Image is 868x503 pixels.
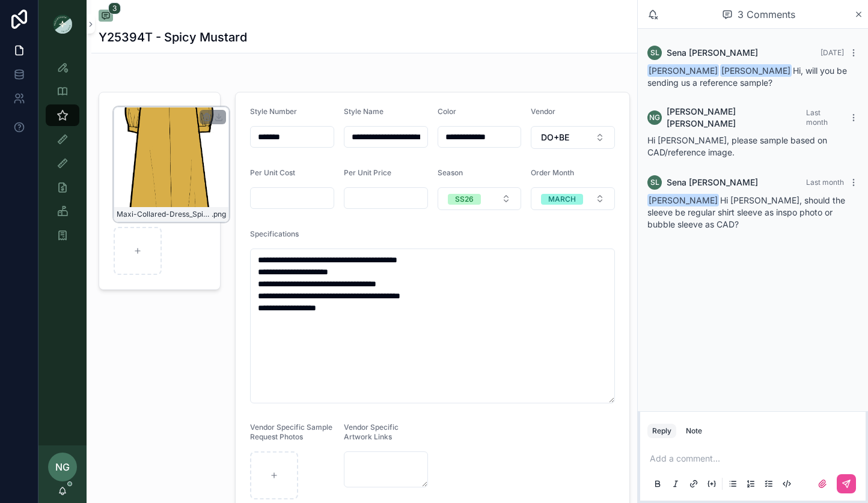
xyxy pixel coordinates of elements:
[667,176,758,188] span: Sena [PERSON_NAME]
[344,107,384,116] span: Style Name
[720,64,792,77] span: [PERSON_NAME]
[647,424,676,438] button: Reply
[438,107,456,116] span: Color
[806,178,844,187] span: Last month
[647,65,847,88] span: Hi, will you be sending us a reference sample?
[99,10,113,24] button: 3
[650,178,659,187] span: SL
[344,168,391,177] span: Per Unit Price
[438,187,522,210] button: Select Button
[650,48,659,58] span: SL
[53,14,72,34] img: App logo
[250,423,332,441] span: Vendor Specific Sample Request Photos
[647,194,719,206] span: [PERSON_NAME]
[686,426,702,436] div: Note
[455,194,474,205] div: SS26
[681,424,707,438] button: Note
[548,194,576,205] div: MARCH
[531,187,615,210] button: Select Button
[806,108,828,127] span: Last month
[99,29,247,46] h1: Y25394T - Spicy Mustard
[250,229,299,238] span: Specifications
[647,64,719,77] span: [PERSON_NAME]
[55,460,70,474] span: NG
[667,106,806,130] span: [PERSON_NAME] [PERSON_NAME]
[667,47,758,59] span: Sena [PERSON_NAME]
[531,107,555,116] span: Vendor
[647,195,845,229] span: Hi [PERSON_NAME], should the sleeve be regular shirt sleeve as inspo photo or bubble sleeve as CAD?
[438,168,463,177] span: Season
[531,168,574,177] span: Order Month
[250,107,297,116] span: Style Number
[250,168,295,177] span: Per Unit Cost
[38,48,87,262] div: scrollable content
[541,131,569,143] span: DO+BE
[108,2,121,14] span: 3
[344,423,399,441] span: Vendor Specific Artwork Links
[531,126,615,149] button: Select Button
[821,48,844,57] span: [DATE]
[117,209,212,219] span: Maxi-Collared-Dress_Spicy-Mustard
[212,209,226,219] span: .png
[738,7,795,22] span: 3 Comments
[647,135,827,157] span: Hi [PERSON_NAME], please sample based on CAD/reference image.
[649,113,660,122] span: NG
